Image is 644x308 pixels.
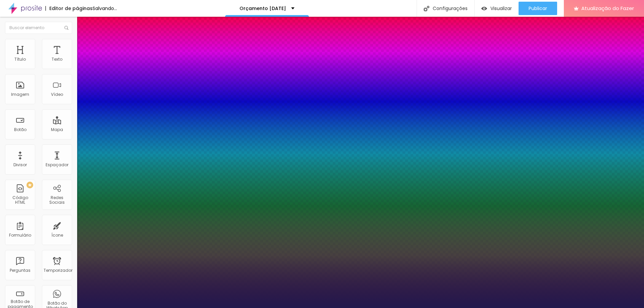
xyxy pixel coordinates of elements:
font: Divisor [13,162,27,168]
font: Imagem [11,91,29,97]
font: Redes Sociais [49,195,65,205]
button: Publicar [519,2,557,15]
font: Editor de páginas [49,5,93,12]
font: Botão [14,127,26,132]
font: Temporizador [44,267,72,273]
input: Buscar elemento [5,22,72,34]
img: Ícone [64,26,68,30]
font: Atualização do Fazer [581,5,634,12]
font: Código HTML [12,195,28,205]
font: Configurações [433,5,468,12]
button: Visualizar [475,2,519,15]
img: Ícone [424,6,429,11]
font: Espaçador [46,162,68,168]
font: Publicar [529,5,547,12]
font: Mapa [51,127,63,132]
font: Vídeo [51,91,63,97]
font: Visualizar [490,5,512,12]
img: view-1.svg [481,6,487,11]
font: Texto [52,56,62,62]
font: Título [14,56,26,62]
font: Perguntas [10,267,31,273]
font: Formulário [9,232,31,238]
div: Salvando... [93,6,117,11]
font: Ícone [51,232,63,238]
font: Orçamento [DATE] [239,5,286,12]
